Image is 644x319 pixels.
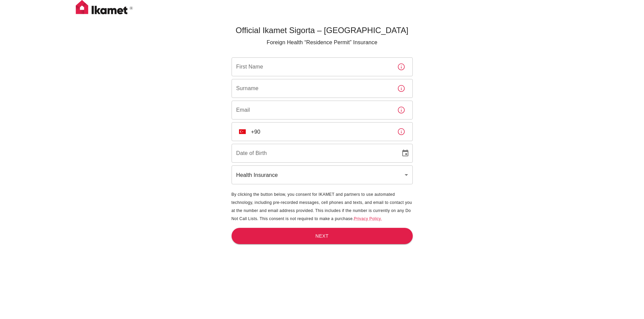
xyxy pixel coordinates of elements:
[232,165,413,184] div: Health Insurance
[232,144,396,163] input: DD/MM/YYYY
[232,38,413,47] p: Foreign Health “Residence Permit” Insurance
[239,129,246,134] img: unknown
[232,192,412,221] span: By clicking the button below, you consent for IKAMET and partners to use automated technology, in...
[399,147,412,160] button: Choose date
[236,126,248,138] button: Select country
[232,228,413,244] button: Next
[232,25,413,36] h5: Official Ikamet Sigorta – [GEOGRAPHIC_DATA]
[354,216,382,221] a: Privacy Policy.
